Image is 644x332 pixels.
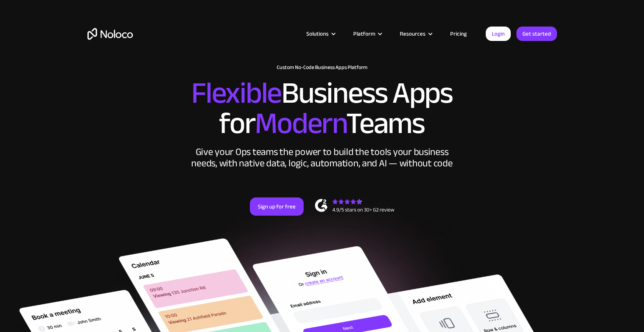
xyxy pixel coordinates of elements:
[87,78,557,139] h2: Business Apps for Teams
[306,29,329,39] div: Solutions
[190,146,455,169] div: Give your Ops teams the power to build the tools your business needs, with native data, logic, au...
[353,29,375,39] div: Platform
[344,29,390,39] div: Platform
[191,65,281,121] span: Flexible
[390,29,441,39] div: Resources
[250,197,304,216] a: Sign up for free
[297,29,344,39] div: Solutions
[87,28,133,40] a: home
[400,29,426,39] div: Resources
[516,27,557,41] a: Get started
[441,29,476,39] a: Pricing
[486,27,511,41] a: Login
[255,95,346,152] span: Modern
